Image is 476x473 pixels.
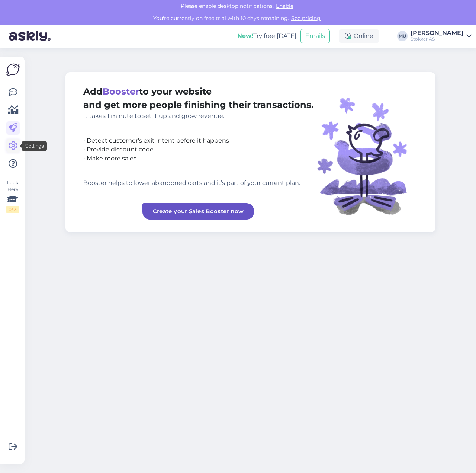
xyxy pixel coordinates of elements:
[274,3,296,9] span: Enable
[83,154,313,163] div: • Make more sales
[6,63,20,77] img: Askly Logo
[22,141,47,151] div: Settings
[103,86,139,97] span: Booster
[300,29,330,43] button: Emails
[411,30,463,36] div: [PERSON_NAME]
[83,179,313,188] div: Booster helps to lower abandoned carts and it’s part of your current plan.
[83,112,313,121] div: It takes 1 minute to set it up and grow revenue.
[339,29,379,43] div: Online
[83,85,313,121] div: Add to your website and get more people finishing their transactions.
[237,32,253,39] b: New!
[411,36,463,42] div: Stokker AS
[83,145,313,154] div: • Provide discount code
[289,15,323,22] a: See pricing
[6,206,19,213] div: 0 / 3
[83,136,313,145] div: • Detect customer's exit intent before it happens
[237,32,297,41] div: Try free [DATE]:
[313,85,418,220] img: illustration
[142,203,254,220] a: Create your Sales Booster now
[411,30,472,42] a: [PERSON_NAME]Stokker AS
[6,179,19,213] div: Look Here
[397,31,408,41] div: MU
